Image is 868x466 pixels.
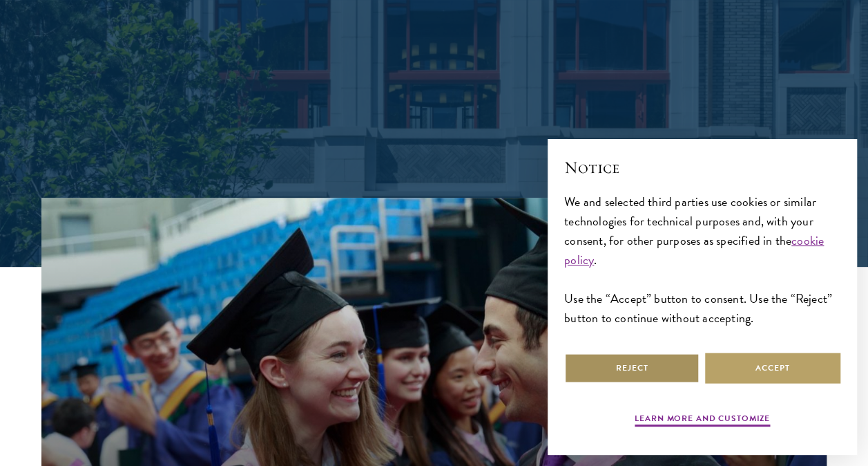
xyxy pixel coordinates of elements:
[564,156,840,179] h2: Notice
[564,231,824,269] a: cookie policy
[564,353,700,384] button: Reject
[705,353,840,384] button: Accept
[564,192,840,328] div: We and selected third parties use cookies or similar technologies for technical purposes and, wit...
[635,412,770,429] button: Learn more and customize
